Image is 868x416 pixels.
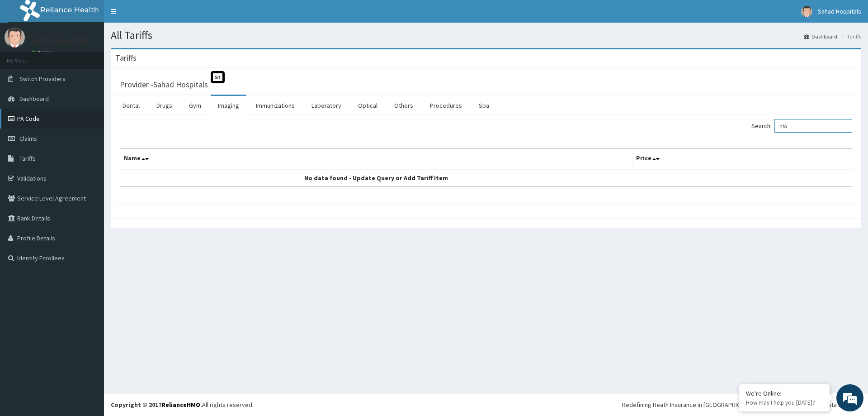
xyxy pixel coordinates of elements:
span: Dashboard [19,95,49,103]
h3: Provider - Sahad Hospitals [120,81,208,89]
a: Drugs [149,96,179,115]
span: Sahad Hospitals [818,7,861,15]
input: Search: [774,119,852,133]
textarea: Type your message and hit 'Enter' [5,247,172,279]
a: Immunizations [249,96,302,115]
div: Redefining Heath Insurance in [GEOGRAPHIC_DATA] using Telemedicine and Data Science! [622,400,861,409]
div: Chat with us now [47,51,152,62]
a: Procedures [423,96,469,115]
div: Minimize live chat window [148,5,170,26]
img: d_794563401_company_1708531726252_794563401 [17,45,37,68]
a: Dashboard [804,33,837,40]
td: No data found - Update Query or Add Tariff Item [120,169,632,186]
span: We're online! [52,114,125,206]
p: How may I help you today? [746,399,823,406]
div: We're Online! [746,389,823,397]
label: Search: [751,119,852,133]
a: Spa [472,96,496,115]
h1: All Tariffs [111,29,861,41]
a: Gym [182,96,208,115]
a: Online [32,49,53,56]
li: Tariffs [838,33,861,40]
th: Name [120,149,632,170]
span: Tariffs [19,154,36,163]
th: Price [632,149,852,170]
span: Switch Providers [19,75,66,83]
p: Sahad Hospitals [32,37,89,45]
a: Optical [351,96,385,115]
a: Dental [115,96,147,115]
a: Imaging [211,96,246,115]
a: Laboratory [304,96,349,115]
h3: Tariffs [115,54,137,62]
a: Others [387,96,420,115]
span: Claims [19,134,37,143]
footer: All rights reserved. [104,393,868,416]
img: User Image [5,27,25,48]
strong: Copyright © 2017 . [111,401,202,409]
img: User Image [801,6,812,17]
a: RelianceHMO [161,401,200,409]
span: St [211,71,225,83]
